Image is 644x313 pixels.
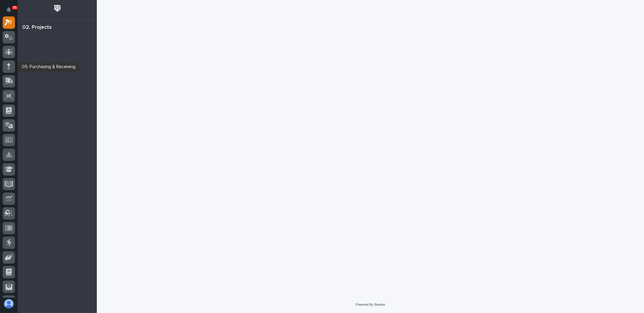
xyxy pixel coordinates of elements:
button: users-avatar [3,298,15,310]
p: 55 [13,6,17,10]
button: Notifications [3,4,15,16]
a: Powered By Stacker [356,303,385,306]
div: 02. Projects [22,24,52,31]
div: Notifications55 [7,7,15,16]
img: Workspace Logo [52,3,63,14]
